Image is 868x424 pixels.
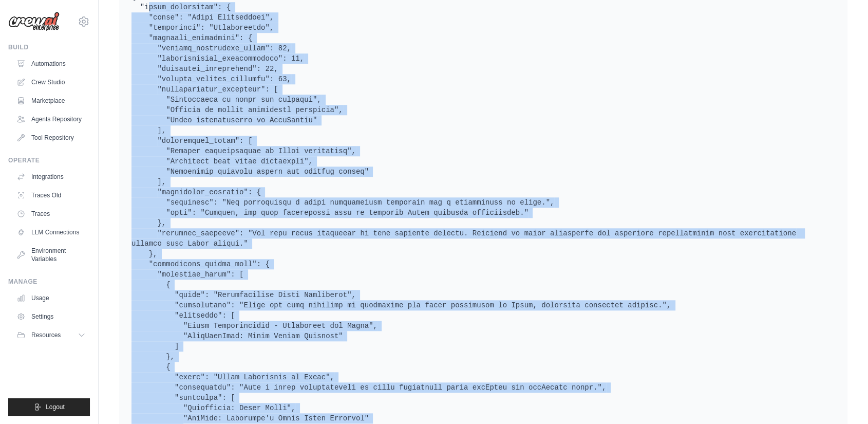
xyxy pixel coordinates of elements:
a: Traces [12,206,90,222]
a: Automations [12,56,90,72]
a: Integrations [12,169,90,185]
div: Operate [8,156,90,164]
a: Agents Repository [12,111,90,127]
span: Logout [46,403,65,411]
a: Tool Repository [12,130,90,146]
button: Resources [12,327,90,343]
a: Marketplace [12,93,90,109]
button: Logout [8,398,90,416]
iframe: Chat Widget [817,375,868,424]
a: Crew Studio [12,74,90,90]
img: Logo [8,12,60,31]
a: Settings [12,308,90,325]
div: Build [8,43,90,51]
a: Usage [12,290,90,306]
div: Manage [8,278,90,286]
a: Environment Variables [12,243,90,267]
a: Traces Old [12,187,90,204]
a: LLM Connections [12,224,90,241]
span: Resources [31,331,61,339]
